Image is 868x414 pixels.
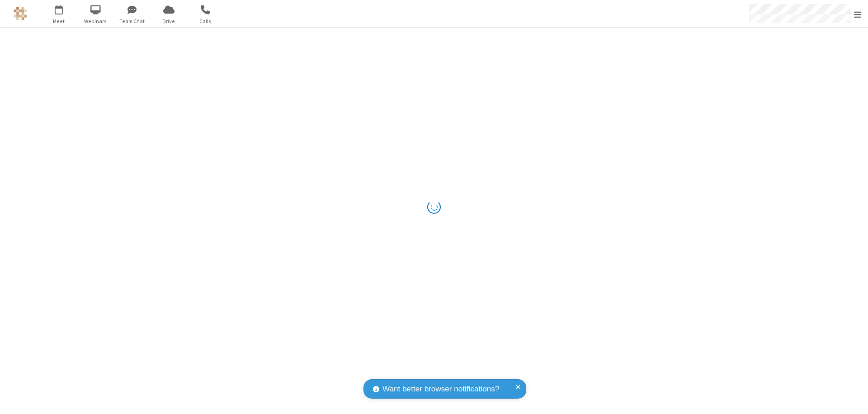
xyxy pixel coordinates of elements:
[14,7,27,20] img: QA Selenium DO NOT DELETE OR CHANGE
[382,383,499,395] span: Want better browser notifications?
[79,17,113,25] span: Webinars
[42,17,76,25] span: Meet
[189,17,222,25] span: Calls
[115,17,149,25] span: Team Chat
[152,17,186,25] span: Drive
